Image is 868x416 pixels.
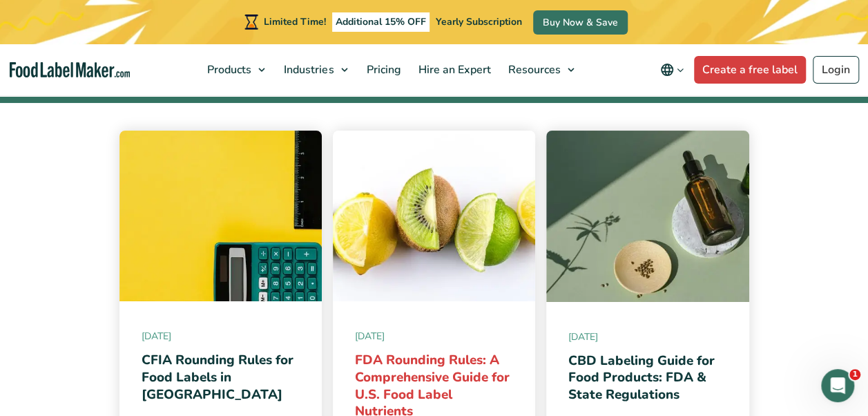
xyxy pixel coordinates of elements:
span: [DATE] [568,330,726,344]
iframe: Intercom live chat [821,369,854,402]
a: Login [813,56,859,84]
span: Limited Time! [264,15,326,28]
span: Yearly Subscription [436,15,522,28]
a: Resources [499,44,581,95]
span: Resources [503,62,561,77]
span: Products [203,62,253,77]
a: Food Label Maker homepage [10,62,131,78]
span: [DATE] [355,329,513,343]
a: Create a free label [694,56,806,84]
button: Change language [650,56,694,84]
a: CFIA Rounding Rules for Food Labels in [GEOGRAPHIC_DATA] [142,351,293,403]
a: Hire an Expert [409,44,496,95]
span: Additional 15% OFF [332,12,430,32]
a: Pricing [358,44,406,95]
span: Industries [280,62,335,77]
span: [DATE] [142,329,300,343]
span: 1 [849,369,860,380]
a: CBD Labeling Guide for Food Products: FDA & State Regulations [568,352,715,404]
a: Products [199,44,272,95]
a: Industries [276,44,354,95]
span: Pricing [362,62,402,77]
a: Buy Now & Save [533,10,628,35]
span: Hire an Expert [414,62,492,77]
